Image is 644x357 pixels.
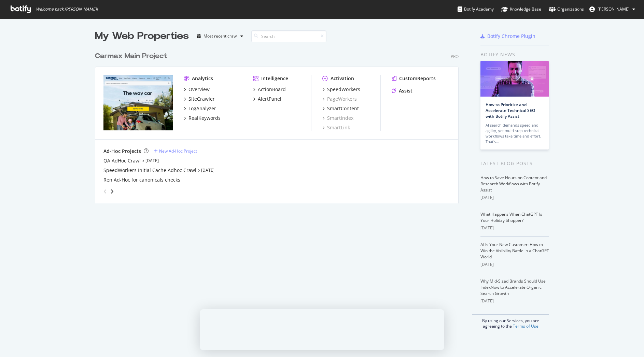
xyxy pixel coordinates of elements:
div: SiteCrawler [188,96,215,102]
div: ActionBoard [258,86,286,93]
div: Assist [399,87,412,94]
a: SmartContent [322,105,359,112]
div: Botify Chrome Plugin [487,33,535,40]
div: Intelligence [261,75,288,82]
a: QA AdHoc Crawl [103,157,141,164]
div: RealKeywords [188,115,221,122]
div: LogAnalyzer [188,105,216,112]
div: Knowledge Base [501,6,541,13]
a: SpeedWorkers [322,86,360,93]
a: AlertPanel [253,96,281,102]
div: Pro [451,54,459,59]
div: Carmax Main Project [95,51,167,61]
iframe: Intercom live chat [621,334,637,350]
a: How to Prioritize and Accelerate Technical SEO with Botify Assist [486,102,535,119]
a: New Ad-Hoc Project [154,148,197,154]
div: Botify news [480,51,549,58]
div: CustomReports [399,75,436,82]
a: Assist [392,87,412,94]
a: Ren Ad-Hoc for canonicals checks [103,176,180,183]
div: Analytics [192,75,213,82]
div: [DATE] [480,298,549,304]
div: Activation [331,75,354,82]
a: LogAnalyzer [184,105,216,112]
img: carmax.com [103,75,173,130]
div: Latest Blog Posts [480,160,549,167]
div: Most recent crawl [204,34,238,38]
span: Welcome back, [PERSON_NAME] ! [36,6,98,12]
a: SpeedWorkers Initial Cache Adhoc Crawl [103,167,196,174]
div: SmartContent [327,105,359,112]
a: Botify Chrome Plugin [480,33,535,40]
a: [DATE] [145,158,159,163]
div: New Ad-Hoc Project [159,148,197,154]
a: Overview [184,86,210,93]
button: Most recent crawl [194,31,246,42]
div: angle-right [110,188,114,195]
span: Allison Oxenreiter [598,6,630,12]
div: angle-left [101,186,110,197]
img: How to Prioritize and Accelerate Technical SEO with Botify Assist [480,61,549,97]
div: Organizations [549,6,584,13]
a: ActionBoard [253,86,286,93]
a: Why Mid-Sized Brands Should Use IndexNow to Accelerate Organic Search Growth [480,278,546,296]
a: SmartLink [322,124,350,131]
div: My Web Properties [95,29,189,43]
a: What Happens When ChatGPT Is Your Holiday Shopper? [480,211,542,223]
div: By using our Services, you are agreeing to the [472,314,549,329]
a: How to Save Hours on Content and Research Workflows with Botify Assist [480,175,547,193]
div: [DATE] [480,261,549,268]
a: SiteCrawler [184,96,215,102]
div: Botify Academy [458,6,494,13]
a: RealKeywords [184,115,221,122]
div: AlertPanel [258,96,281,102]
div: SpeedWorkers [327,86,360,93]
div: [DATE] [480,225,549,231]
a: [DATE] [201,167,214,173]
iframe: Survey by Laura from Botify [200,309,444,350]
div: grid [95,43,464,203]
button: [PERSON_NAME] [584,4,641,15]
a: PageWorkers [322,96,357,102]
div: AI search demands speed and agility, yet multi-step technical workflows take time and effort. Tha... [486,123,544,144]
div: Overview [188,86,210,93]
div: Ad-Hoc Projects [103,148,141,155]
a: Terms of Use [513,323,538,329]
a: Carmax Main Project [95,51,170,61]
a: AI Is Your New Customer: How to Win the Visibility Battle in a ChatGPT World [480,242,549,260]
input: Search [251,30,326,42]
a: SmartIndex [322,115,353,122]
div: [DATE] [480,195,549,201]
a: CustomReports [392,75,436,82]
